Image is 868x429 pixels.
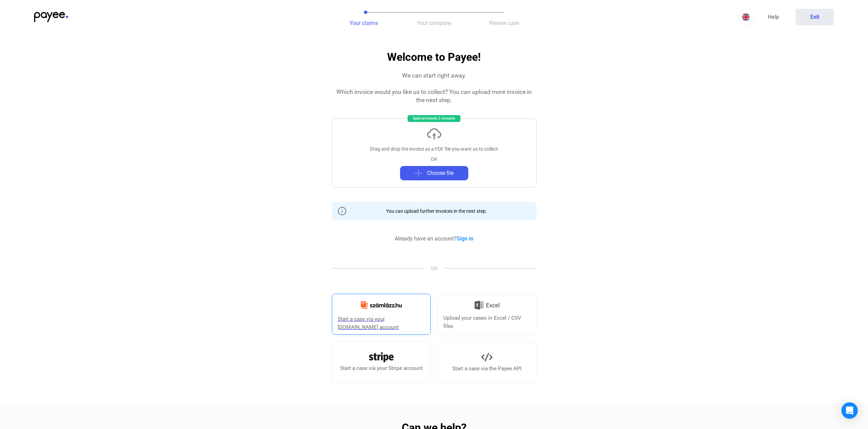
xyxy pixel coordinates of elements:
[402,71,466,80] div: We can start right away.
[738,9,754,25] button: EN
[489,20,519,26] span: Review case
[338,207,346,215] img: info-grey-outline
[426,126,442,142] img: upload-cloud
[387,51,481,63] h1: Welcome to Payee!
[474,298,500,313] img: Excel
[350,20,378,26] span: Your claims
[431,156,437,163] div: OR
[417,20,452,26] span: Your company
[457,235,473,242] a: Sign in
[332,88,536,104] div: Which invoice would you like us to collect? You can upload more invoice in the next step.
[332,342,431,383] a: Start a case via your Stripe account
[742,13,750,21] img: EN
[481,351,492,363] img: API
[754,9,792,25] a: Help
[438,294,536,335] a: Upload your cases in Excel / CSV files
[414,169,423,177] img: plus-grey
[452,364,521,373] div: Start a case via the Payee API
[340,364,423,372] div: Start a case via your Stripe account
[370,146,498,152] div: Drag and drop the invoice as a PDF file you want us to collect
[424,265,444,272] span: OR
[381,208,487,214] div: You can upload further invoices in the next step.
[395,235,473,243] div: Already have an account?
[438,342,536,383] a: Start a case via the Payee API
[369,352,394,362] img: Stripe
[400,166,468,180] button: plus-greyChoose file
[332,294,431,335] a: Start a case via your [DOMAIN_NAME] account
[427,169,454,177] span: Choose file
[338,315,425,331] div: Start a case via your [DOMAIN_NAME] account
[443,314,531,330] div: Upload your cases in Excel / CSV files
[796,9,834,25] button: Exit
[357,297,406,313] img: Számlázz.hu
[408,115,460,122] div: Approximately 2 minutes
[34,12,68,22] img: payee-logo
[841,402,858,419] div: Open Intercom Messenger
